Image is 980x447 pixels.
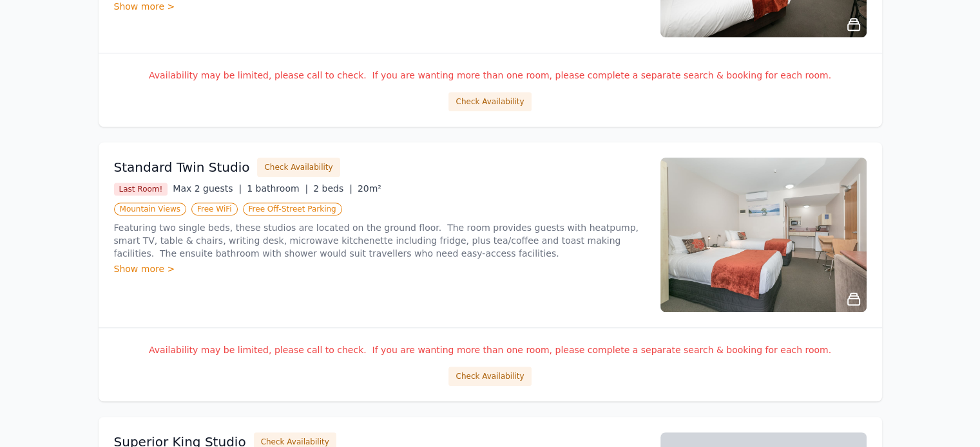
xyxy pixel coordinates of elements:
button: Check Availability [448,367,531,386]
p: Availability may be limited, please call to check. If you are wanting more than one room, please ... [114,69,867,82]
span: Free WiFi [191,203,238,215]
span: Max 2 guests | [173,183,242,194]
span: 1 bathroom | [247,183,308,194]
button: Check Availability [257,158,340,177]
h3: Standard Twin Studio [114,158,250,176]
span: Last Room! [114,183,168,196]
span: Free Off-Street Parking [243,203,342,215]
span: 2 beds | [313,183,352,194]
button: Check Availability [448,92,531,111]
p: Featuring two single beds, these studios are located on the ground floor. The room provides guest... [114,221,645,260]
span: Mountain Views [114,203,186,215]
div: Show more > [114,262,645,275]
span: 20m² [358,183,381,194]
p: Availability may be limited, please call to check. If you are wanting more than one room, please ... [114,343,867,356]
